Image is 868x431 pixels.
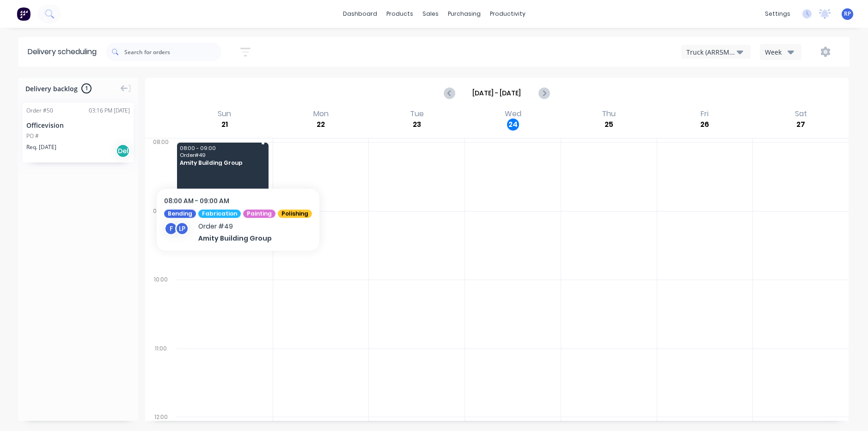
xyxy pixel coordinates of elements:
[686,47,737,57] div: Truck (ARR5MM)
[215,109,234,119] div: Sun
[145,343,177,412] div: 11:00
[17,7,31,21] img: Factory
[382,7,418,21] div: products
[25,84,78,94] span: Delivery backlog
[603,119,615,131] div: 25
[407,109,427,119] div: Tue
[760,44,801,60] button: Week
[26,120,130,130] div: Officevision
[792,109,810,119] div: Sat
[311,109,331,119] div: Mon
[844,10,851,18] span: RP
[81,83,92,94] span: 1
[26,132,39,140] div: PO #
[18,37,106,67] div: Delivery scheduling
[502,109,524,119] div: Wed
[145,137,177,206] div: 08:00
[411,119,423,131] div: 23
[180,152,265,158] span: Order # 49
[443,7,485,21] div: purchasing
[765,47,792,57] div: Week
[315,119,327,131] div: 22
[760,7,795,21] div: settings
[26,106,53,115] div: Order # 50
[681,45,751,59] button: Truck (ARR5MM)
[180,160,265,166] span: Amity Building Group
[89,106,130,115] div: 03:16 PM [DATE]
[507,119,519,131] div: 24
[599,109,618,119] div: Thu
[145,206,177,275] div: 09:00
[219,119,231,131] div: 21
[145,274,177,343] div: 10:00
[26,143,56,151] span: Req. [DATE]
[795,119,807,131] div: 27
[699,119,711,131] div: 26
[485,7,530,21] div: productivity
[418,7,443,21] div: sales
[145,412,177,423] div: 12:00
[116,144,130,158] div: Del
[180,145,265,151] span: 08:00 - 09:00
[338,7,382,21] a: dashboard
[698,109,711,119] div: Fri
[124,43,221,61] input: Search for orders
